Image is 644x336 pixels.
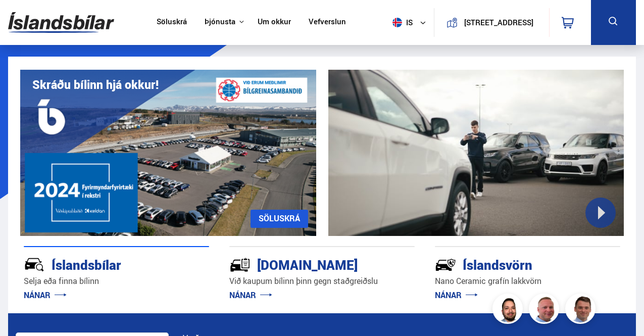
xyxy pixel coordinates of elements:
button: is [388,8,434,37]
a: Vefverslun [309,17,346,28]
a: SÖLUSKRÁ [251,210,308,228]
img: svg+xml;base64,PHN2ZyB4bWxucz0iaHR0cDovL3d3dy53My5vcmcvMjAwMC9zdmciIHdpZHRoPSI1MTIiIGhlaWdodD0iNT... [392,18,402,27]
a: Um okkur [258,17,291,28]
div: Íslandsvörn [435,255,584,273]
img: nhp88E3Fdnt1Opn2.png [494,295,524,325]
p: Selja eða finna bílinn [24,275,209,287]
img: tr5P-W3DuiFaO7aO.svg [229,254,251,275]
h1: Skráðu bílinn hjá okkur! [32,78,159,91]
p: Nano Ceramic grafín lakkvörn [435,275,620,287]
a: NÁNAR [24,290,67,301]
img: -Svtn6bYgwAsiwNX.svg [435,254,456,275]
button: [STREET_ADDRESS] [462,18,536,27]
a: Söluskrá [157,17,187,28]
img: siFngHWaQ9KaOqBr.png [530,295,561,325]
img: G0Ugv5HjCgRt.svg [8,6,114,39]
a: NÁNAR [435,290,478,301]
div: [DOMAIN_NAME] [229,255,379,273]
span: is [388,18,414,27]
img: eKx6w-_Home_640_.png [20,70,316,236]
div: Íslandsbílar [24,255,173,273]
p: Við kaupum bílinn þinn gegn staðgreiðslu [229,275,415,287]
img: JRvxyua_JYH6wB4c.svg [24,254,45,275]
a: NÁNAR [229,290,272,301]
button: Þjónusta [205,17,235,27]
img: FbJEzSuNWCJXmdc-.webp [567,295,597,325]
a: [STREET_ADDRESS] [440,8,543,37]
